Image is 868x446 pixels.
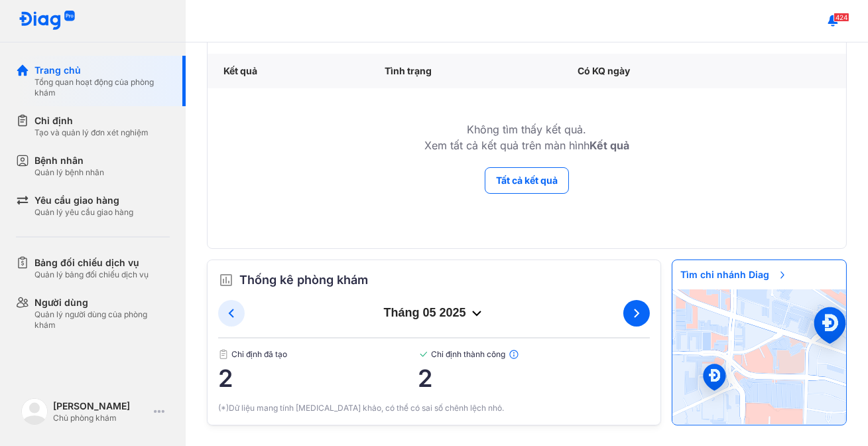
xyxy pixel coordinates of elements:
[34,167,104,178] div: Quản lý bệnh nhân
[218,402,650,414] div: (*)Dữ liệu mang tính [MEDICAL_DATA] khảo, có thể có sai số chênh lệch nhỏ.
[34,309,170,331] div: Quản lý người dùng của phòng khám
[218,272,234,288] img: order.5a6da16c.svg
[34,154,104,167] div: Bệnh nhân
[672,260,796,289] span: Tìm chi nhánh Diag
[485,167,569,194] button: Tất cả kết quả
[509,349,519,360] img: info.7e716105.svg
[19,11,76,31] img: logo
[239,271,368,289] span: Thống kê phòng khám
[218,349,418,360] span: Chỉ định đã tạo
[589,139,629,152] b: Kết quả
[34,64,170,77] div: Trang chủ
[21,398,48,425] img: logo
[418,349,429,360] img: checked-green.01cc79e0.svg
[34,194,133,207] div: Yêu cầu giao hàng
[34,269,149,280] div: Quản lý bảng đối chiếu dịch vụ
[369,54,562,88] div: Tình trạng
[34,127,149,138] div: Tạo và quản lý đơn xét nghiệm
[34,296,170,309] div: Người dùng
[34,207,133,218] div: Quản lý yêu cầu giao hàng
[418,365,651,392] span: 2
[218,365,418,392] span: 2
[218,349,229,360] img: document.50c4cfd0.svg
[562,54,768,88] div: Có KQ ngày
[418,349,651,360] span: Chỉ định thành công
[34,114,149,127] div: Chỉ định
[53,413,149,423] div: Chủ phòng khám
[834,13,849,22] span: 424
[245,305,623,321] div: tháng 05 2025
[34,256,149,269] div: Bảng đối chiếu dịch vụ
[208,88,846,167] td: Không tìm thấy kết quả. Xem tất cả kết quả trên màn hình
[34,77,170,98] div: Tổng quan hoạt động của phòng khám
[53,400,149,413] div: [PERSON_NAME]
[208,54,369,88] div: Kết quả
